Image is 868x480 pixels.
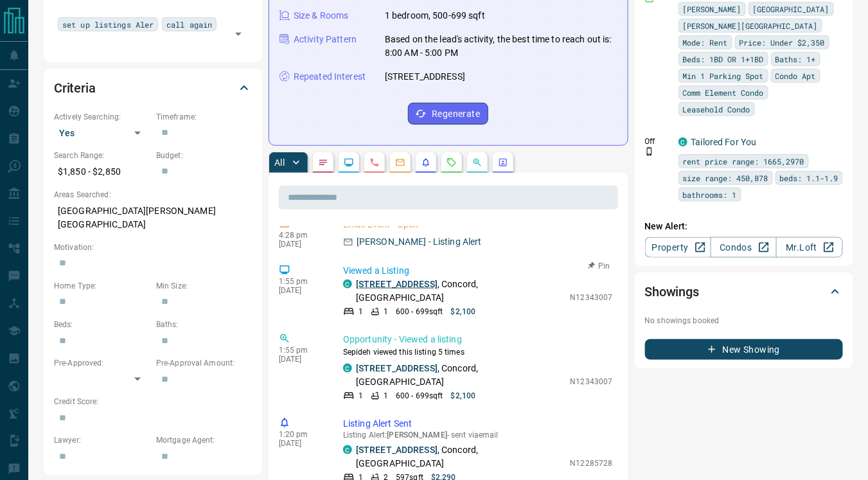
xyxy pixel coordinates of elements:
[645,339,843,360] button: New Showing
[294,70,366,84] p: Repeated Interest
[683,86,764,99] span: Comm Element Condo
[54,280,150,292] p: Home Type:
[645,315,843,326] p: No showings booked
[356,362,564,389] p: , Concord, [GEOGRAPHIC_DATA]
[356,443,564,470] p: , Concord, [GEOGRAPHIC_DATA]
[279,240,324,249] p: [DATE]
[645,220,843,233] p: New Alert:
[156,150,252,161] p: Budget:
[571,376,613,387] p: N12343007
[683,103,750,116] span: Leasehold Condo
[740,36,825,49] span: Price: Under $2,350
[387,431,447,440] span: [PERSON_NAME]
[645,147,654,156] svg: Push Notification Only
[645,136,671,147] p: Off
[408,103,488,125] button: Regenerate
[359,306,363,317] p: 1
[279,286,324,295] p: [DATE]
[156,434,252,446] p: Mortgage Agent:
[357,235,482,249] p: [PERSON_NAME] - Listing Alert
[356,363,438,373] a: [STREET_ADDRESS]
[54,161,150,182] p: $1,850 - $2,850
[356,279,438,289] a: [STREET_ADDRESS]
[54,78,96,98] h2: Criteria
[279,439,324,448] p: [DATE]
[472,157,483,168] svg: Opportunities
[54,357,150,369] p: Pre-Approved:
[683,53,764,66] span: Beds: 1BD OR 1+1BD
[343,333,613,346] p: Opportunity - Viewed a listing
[54,200,252,235] p: [GEOGRAPHIC_DATA][PERSON_NAME][GEOGRAPHIC_DATA]
[343,364,352,373] div: condos.ca
[776,237,842,258] a: Mr.Loft
[156,280,252,292] p: Min Size:
[384,306,388,317] p: 1
[775,53,816,66] span: Baths: 1+
[343,346,613,358] p: Sepideh viewed this listing 5 times
[645,281,700,302] h2: Showings
[395,157,405,168] svg: Emails
[54,189,252,200] p: Areas Searched:
[54,434,150,446] p: Lawyer:
[294,33,357,46] p: Activity Pattern
[279,346,324,355] p: 1:55 pm
[343,431,613,440] p: Listing Alert : - sent via email
[385,33,617,60] p: Based on the lead's activity, the best time to reach out is: 8:00 AM - 5:00 PM
[396,390,443,402] p: 600 - 699 sqft
[683,172,768,184] span: size range: 450,878
[279,355,324,364] p: [DATE]
[54,319,150,330] p: Beds:
[369,157,380,168] svg: Calls
[156,111,252,123] p: Timeframe:
[318,157,328,168] svg: Notes
[359,390,363,402] p: 1
[156,357,252,369] p: Pre-Approval Amount:
[683,188,737,201] span: bathrooms: 1
[451,390,476,402] p: $2,100
[356,278,564,305] p: , Concord, [GEOGRAPHIC_DATA]
[156,319,252,330] p: Baths:
[279,277,324,286] p: 1:55 pm
[780,172,838,184] span: beds: 1.1-1.9
[683,36,728,49] span: Mode: Rent
[54,150,150,161] p: Search Range:
[421,157,431,168] svg: Listing Alerts
[343,445,352,454] div: condos.ca
[683,3,741,15] span: [PERSON_NAME]
[62,18,154,31] span: set up listings Aler
[356,445,438,455] a: [STREET_ADDRESS]
[683,69,764,82] span: Min 1 Parking Spot
[447,157,457,168] svg: Requests
[711,237,777,258] a: Condos
[54,396,252,407] p: Credit Score:
[279,430,324,439] p: 1:20 pm
[274,158,285,167] p: All
[343,417,613,431] p: Listing Alert Sent
[54,111,150,123] p: Actively Searching:
[683,19,818,32] span: [PERSON_NAME][GEOGRAPHIC_DATA]
[645,237,711,258] a: Property
[753,3,829,15] span: [GEOGRAPHIC_DATA]
[683,155,804,168] span: rent price range: 1665,2970
[691,137,757,147] a: Tailored For You
[385,9,485,22] p: 1 bedroom, 500-699 sqft
[451,306,476,317] p: $2,100
[343,280,352,289] div: condos.ca
[343,264,613,278] p: Viewed a Listing
[385,70,465,84] p: [STREET_ADDRESS]
[294,9,349,22] p: Size & Rooms
[645,276,843,307] div: Showings
[571,458,613,469] p: N12285728
[678,138,687,147] div: condos.ca
[498,157,508,168] svg: Agent Actions
[166,18,212,31] span: call again
[54,242,252,253] p: Motivation:
[384,390,388,402] p: 1
[571,292,613,303] p: N12343007
[54,73,252,103] div: Criteria
[279,231,324,240] p: 4:28 pm
[344,157,354,168] svg: Lead Browsing Activity
[54,123,150,143] div: Yes
[396,306,443,317] p: 600 - 699 sqft
[581,260,618,272] button: Pin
